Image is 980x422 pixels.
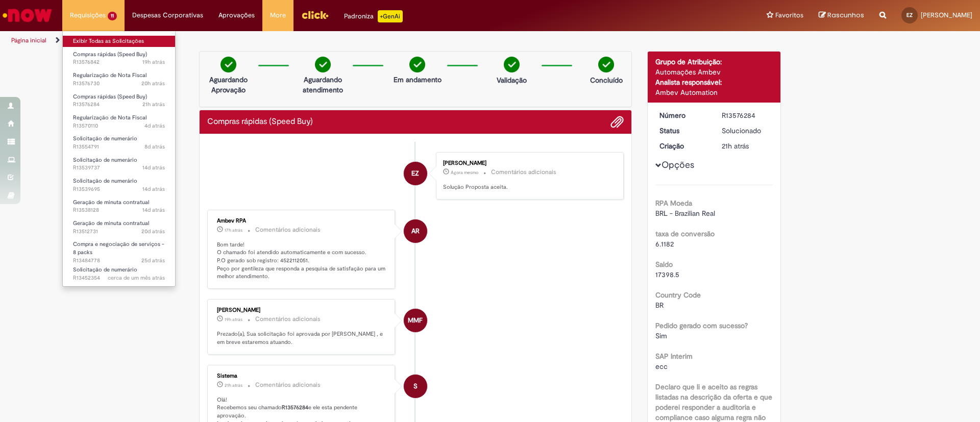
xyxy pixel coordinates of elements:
span: 8d atrás [144,143,165,151]
b: Saldo [655,260,673,269]
span: Compras rápidas (Speed Buy) [73,51,147,58]
b: R13576284 [282,404,308,411]
span: Requisições [70,10,106,20]
div: Analista responsável: [655,77,773,87]
span: Sim [655,331,667,340]
div: Ambev RPA [404,219,427,243]
a: Aberto R13570110 : Regularização de Nota Fiscal [63,112,175,131]
b: taxa de conversão [655,229,715,238]
img: check-circle-green.png [598,57,614,72]
span: R13539737 [73,164,165,172]
img: check-circle-green.png [504,57,520,72]
p: Concluído [590,75,623,85]
span: Regularização de Nota Fiscal [73,114,146,121]
span: 20d atrás [141,228,165,235]
a: Aberto R13576842 : Compras rápidas (Speed Buy) [63,49,175,68]
span: 21h atrás [142,101,165,108]
a: Aberto R13554791 : Solicitação de numerário [63,133,175,152]
time: 27/08/2025 13:11:03 [108,274,165,282]
span: Geração de minuta contratual [73,219,149,227]
div: Enzo Abud Zapparoli [404,162,427,185]
div: Ambev RPA [217,218,387,224]
span: 6.1182 [655,239,674,249]
span: S [413,374,418,399]
small: Comentários adicionais [491,168,556,177]
dt: Número [652,110,715,120]
div: Grupo de Atribuição: [655,57,773,67]
span: Compras rápidas (Speed Buy) [73,93,147,101]
span: cerca de um mês atrás [108,274,165,282]
a: Aberto R13576284 : Compras rápidas (Speed Buy) [63,91,175,110]
p: Validação [497,75,527,85]
small: Comentários adicionais [255,315,321,324]
div: [PERSON_NAME] [217,307,387,313]
time: 29/09/2025 13:26:46 [142,58,165,66]
span: R13539695 [73,185,165,193]
span: R13452354 [73,274,165,282]
span: R13576284 [73,101,165,109]
time: 16/09/2025 13:29:17 [142,185,165,193]
span: Agora mesmo [451,169,478,176]
a: Aberto R13452354 : Solicitação de numerário [63,264,175,283]
span: 17398.5 [655,270,679,279]
b: RPA Moeda [655,198,692,208]
h2: Compras rápidas (Speed Buy) Histórico de tíquete [207,117,313,127]
img: check-circle-green.png [220,57,236,72]
a: Aberto R13539695 : Solicitação de numerário [63,176,175,194]
div: Sistema [217,373,387,379]
a: Exibir Todas as Solicitações [63,36,175,47]
span: EZ [906,12,913,18]
a: Aberto R13576730 : Regularização de Nota Fiscal [63,70,175,89]
p: Aguardando atendimento [298,75,348,95]
p: +GenAi [378,10,403,22]
span: ecc [655,362,668,371]
span: 14d atrás [142,185,165,193]
span: EZ [411,161,419,186]
span: Solicitação de numerário [73,135,137,142]
p: Prezado(a), Sua solicitação foi aprovada por [PERSON_NAME] , e em breve estaremos atuando. [217,330,387,346]
time: 29/09/2025 11:41:48 [142,101,165,108]
dt: Criação [652,141,715,151]
div: Automações Ambev [655,67,773,77]
span: R13576842 [73,58,165,66]
span: AR [411,219,420,243]
button: Adicionar anexos [610,115,624,129]
div: [PERSON_NAME] [443,160,613,166]
span: 21h atrás [225,382,242,388]
p: Em andamento [394,75,442,85]
div: Ambev Automation [655,87,773,97]
ul: Trilhas de página [8,31,646,50]
span: Solicitação de numerário [73,266,137,274]
time: 16/09/2025 13:41:24 [142,164,165,171]
span: 17h atrás [225,227,242,233]
a: Aberto R13539737 : Solicitação de numerário [63,155,175,173]
b: Country Code [655,290,701,300]
span: Rascunhos [827,10,864,20]
span: More [270,10,286,20]
time: 29/09/2025 11:41:59 [225,382,242,388]
span: BRL - Brazilian Real [655,209,715,218]
span: 25d atrás [141,257,165,264]
span: R13484778 [73,257,165,265]
a: Página inicial [11,36,46,44]
span: 19h atrás [225,316,242,322]
span: R13570110 [73,122,165,130]
img: click_logo_yellow_360x200.png [301,7,329,22]
b: SAP Interim [655,352,693,361]
a: Aberto R13484778 : Compra e negociação de serviços - 8 packs [63,239,175,261]
ul: Requisições [62,31,176,287]
span: 4d atrás [144,122,165,130]
time: 16/09/2025 08:50:06 [142,206,165,214]
time: 10/09/2025 08:56:51 [141,228,165,235]
span: Compra e negociação de serviços - 8 packs [73,240,164,256]
div: System [404,375,427,398]
div: Solucionado [722,126,769,136]
span: BR [655,301,664,310]
img: check-circle-green.png [409,57,425,72]
time: 22/09/2025 11:54:14 [144,143,165,151]
img: check-circle-green.png [315,57,331,72]
span: 21h atrás [722,141,749,151]
div: R13576284 [722,110,769,120]
p: Solução Proposta aceita. [443,183,613,191]
p: Bom tarde! O chamado foi atendido automaticamente e com sucesso. P.O gerado sob registro: 4522112... [217,241,387,281]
